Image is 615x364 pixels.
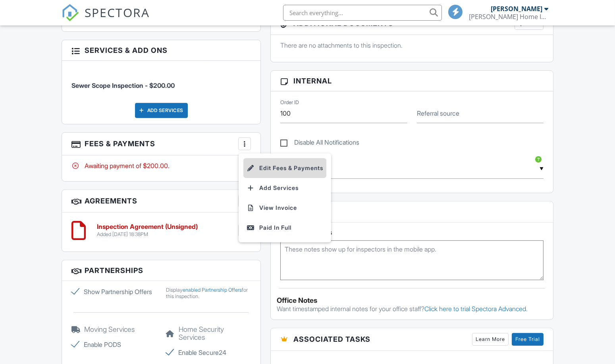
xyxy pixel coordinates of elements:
span: Sewer Scope Inspection - $200.00 [71,81,175,89]
label: Enable Secure24 [166,348,251,357]
a: Learn More [472,333,509,346]
a: Click here to trial Spectora Advanced. [424,305,528,313]
label: Order ID [280,99,299,106]
label: Referral source [417,109,459,118]
h5: Moving Services [71,325,156,333]
h3: Notes [271,201,553,222]
h3: Partnerships [62,260,260,281]
div: Display for this inspection. [166,287,251,300]
img: The Best Home Inspection Software - Spectora [62,4,79,21]
a: enabled Partnership Offers [183,287,242,293]
div: [PERSON_NAME] [491,5,542,13]
div: Add Services [135,103,188,118]
span: SPECTORA [85,4,150,21]
label: Show Partnership Offers [71,287,156,296]
h3: Fees & Payments [62,133,260,155]
h5: Home Security Services [166,325,251,341]
label: Disable All Notifications [280,139,359,149]
a: Inspection Agreement (Unsigned) Added [DATE] 18:38PM [97,223,198,237]
div: Awaiting payment of $200.00. [71,161,251,170]
p: Want timestamped internal notes for your office staff? [277,304,547,313]
a: SPECTORA [62,11,150,27]
p: There are no attachments to this inspection. [280,41,544,50]
div: Office Notes [277,296,547,304]
span: Associated Tasks [293,334,370,345]
h3: Internal [271,71,553,91]
h3: Agreements [62,190,260,213]
div: McGee Home Inspections [469,13,548,21]
input: Search everything... [283,5,442,21]
h6: Inspection Agreement (Unsigned) [97,223,198,230]
li: Service: Sewer Scope Inspection [71,67,251,96]
h3: Services & Add ons [62,40,260,61]
h5: Inspector Notes [280,228,544,236]
label: Enable PODS [71,340,156,349]
div: Added [DATE] 18:38PM [97,231,198,238]
a: Free Trial [512,333,544,346]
